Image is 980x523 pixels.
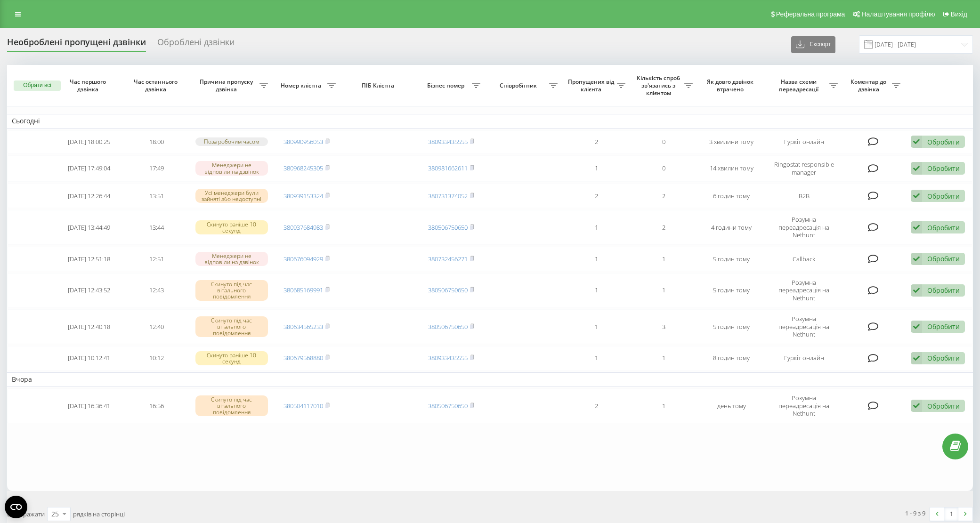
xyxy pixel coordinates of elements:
td: Гуркіт онлайн [765,130,842,153]
div: Скинуто раніше 10 секунд [195,351,268,365]
td: 12:40 [123,309,191,344]
div: 25 [51,509,59,519]
td: 5 годин тому [697,247,765,272]
span: Номер клієнта [277,82,327,89]
td: [DATE] 12:51:18 [56,247,123,272]
td: [DATE] 18:00:25 [56,130,123,153]
a: 380990956053 [283,137,323,146]
div: Обробити [927,192,960,201]
a: 380981662611 [428,164,468,172]
td: Сьогодні [7,114,973,128]
div: Скинуто під час вітального повідомлення [195,316,268,337]
td: Гуркіт онлайн [765,346,842,371]
td: 14 хвилин тому [697,155,765,182]
td: [DATE] 12:40:18 [56,309,123,344]
div: Обробити [927,322,960,331]
div: Менеджери не відповіли на дзвінок [195,161,268,175]
td: 17:49 [123,155,191,182]
td: 1 [630,273,698,307]
td: 12:43 [123,273,191,307]
div: Обробити [927,254,960,263]
td: 1 [562,247,630,272]
span: рядків на сторінці [73,510,125,518]
span: Реферальна програма [776,10,845,18]
span: Бізнес номер [422,82,472,89]
span: Час першого дзвінка [63,78,115,93]
a: 380679568880 [283,354,323,362]
div: Оброблені дзвінки [157,37,235,52]
td: 6 годин тому [697,184,765,209]
td: Callback [765,247,842,272]
span: Коментар до дзвінка [847,78,892,93]
td: 1 [630,388,698,423]
td: 1 [562,346,630,371]
td: 1 [562,155,630,182]
td: 13:44 [123,210,191,244]
a: 380676094929 [283,255,323,263]
a: 380937684983 [283,223,323,232]
td: 1 [562,273,630,307]
span: Назва схеми переадресації [770,78,829,93]
td: 3 [630,309,698,344]
a: 380685169991 [283,286,323,294]
td: 13:51 [123,184,191,209]
a: 380933435555 [428,137,468,146]
span: Налаштування профілю [861,10,935,18]
td: 10:12 [123,346,191,371]
span: Причина пропуску дзвінка [195,78,259,93]
div: Усі менеджери були зайняті або недоступні [195,189,268,203]
div: Обробити [927,137,960,146]
td: [DATE] 12:43:52 [56,273,123,307]
td: Розумна переадресація на Nethunt [765,273,842,307]
div: Обробити [927,286,960,295]
td: 3 хвилини тому [697,130,765,153]
button: Open CMP widget [5,496,27,518]
td: день тому [697,388,765,423]
td: 1 [630,247,698,272]
td: [DATE] 10:12:41 [56,346,123,371]
span: Пропущених від клієнта [567,78,617,93]
td: 5 годин тому [697,309,765,344]
div: Менеджери не відповіли на дзвінок [195,252,268,266]
a: 380968245305 [283,164,323,172]
a: 380506750650 [428,402,468,410]
a: 380506750650 [428,322,468,331]
td: Розумна переадресація на Nethunt [765,210,842,244]
a: 380732456271 [428,255,468,263]
td: Вчора [7,372,973,386]
td: 2 [562,130,630,153]
button: Обрати всі [14,80,61,91]
td: Ringostat responsible manager [765,155,842,182]
span: Вихід [951,10,967,18]
td: 18:00 [123,130,191,153]
div: Скинуто під час вітального повідомлення [195,280,268,301]
a: 380634565233 [283,322,323,331]
a: 380939153324 [283,192,323,200]
button: Експорт [791,36,835,53]
td: 2 [630,210,698,244]
a: 380933435555 [428,354,468,362]
td: B2B [765,184,842,209]
div: Обробити [927,164,960,173]
a: 380506750650 [428,223,468,232]
td: 1 [562,210,630,244]
a: 380504117010 [283,402,323,410]
td: 1 [630,346,698,371]
td: 16:56 [123,388,191,423]
div: Обробити [927,223,960,232]
td: [DATE] 12:26:44 [56,184,123,209]
a: 380506750650 [428,286,468,294]
td: [DATE] 13:44:49 [56,210,123,244]
td: 4 години тому [697,210,765,244]
td: 5 годин тому [697,273,765,307]
span: Співробітник [490,82,549,89]
td: [DATE] 16:36:41 [56,388,123,423]
div: Обробити [927,354,960,362]
td: [DATE] 17:49:04 [56,155,123,182]
td: 0 [630,130,698,153]
td: Розумна переадресація на Nethunt [765,309,842,344]
div: Необроблені пропущені дзвінки [7,37,146,52]
div: 1 - 9 з 9 [905,508,925,518]
td: 12:51 [123,247,191,272]
td: 2 [562,388,630,423]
